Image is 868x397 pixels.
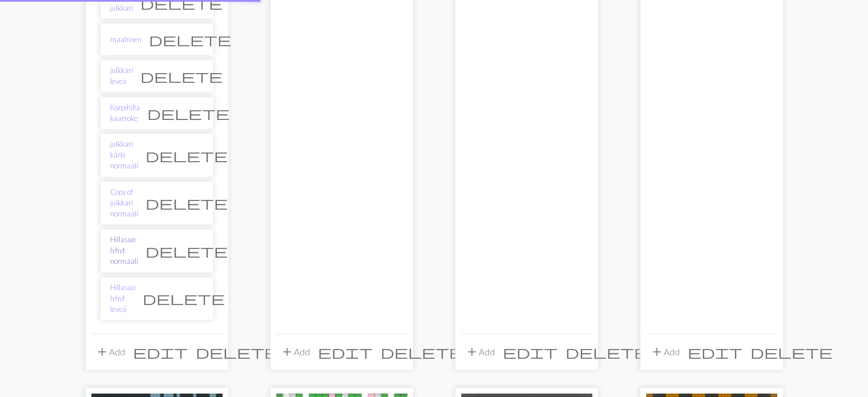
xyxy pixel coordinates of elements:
[133,345,188,359] i: Edit
[562,341,652,363] button: Delete
[276,341,314,363] button: Add
[196,344,278,360] span: delete
[280,344,294,360] span: add
[503,345,558,359] i: Edit
[646,341,684,363] button: Add
[146,195,228,211] span: delete
[146,243,228,259] span: delete
[465,344,479,360] span: add
[318,344,373,360] span: edit
[318,345,373,359] i: Edit
[110,187,138,220] a: Copy of julkkari normaali
[142,29,239,50] button: Delete chart
[461,341,499,363] button: Add
[499,341,562,363] button: Edit
[149,31,231,47] span: delete
[110,65,133,87] a: julkkari leveä
[129,341,192,363] button: Edit
[684,341,746,363] button: Edit
[147,105,229,121] span: delete
[138,145,235,166] button: Delete chart
[110,34,142,45] a: maahinen
[138,240,235,262] button: Delete chart
[135,287,232,309] button: Delete chart
[110,139,138,172] a: julkkari kärki normaali
[566,344,648,360] span: delete
[192,341,282,363] button: Delete
[650,344,664,360] span: add
[381,344,463,360] span: delete
[503,344,558,360] span: edit
[688,344,742,360] span: edit
[110,282,135,315] a: Hillasuo lyhyt leveä
[750,344,833,360] span: delete
[146,147,228,163] span: delete
[140,68,223,84] span: delete
[91,341,129,363] button: Add
[377,341,467,363] button: Delete
[746,341,837,363] button: Delete
[143,290,225,306] span: delete
[140,102,237,124] button: Delete chart
[110,234,138,267] a: Hillasuo lyhyt normaali
[110,102,140,124] a: Korpihilla kaarroke
[314,341,377,363] button: Edit
[688,345,742,359] i: Edit
[138,192,235,214] button: Delete chart
[133,65,230,87] button: Delete chart
[95,344,109,360] span: add
[133,344,188,360] span: edit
